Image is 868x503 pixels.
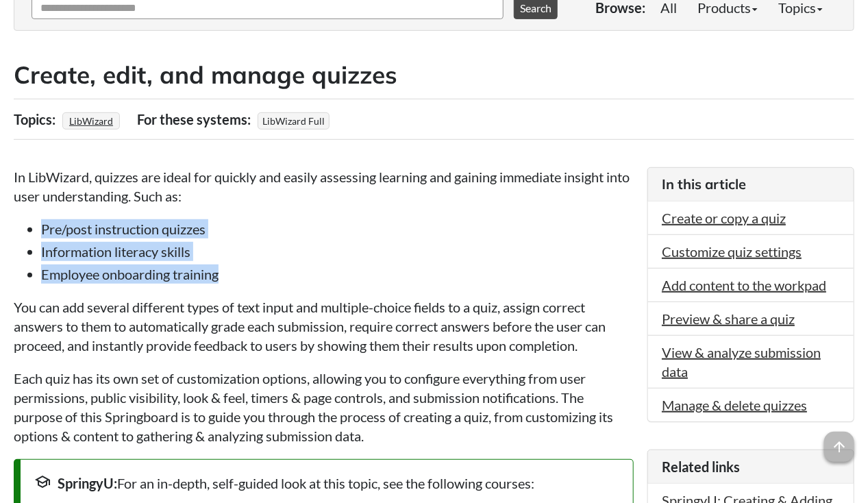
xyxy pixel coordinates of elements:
div: For an in-depth, self-guided look at this topic, see the following courses: [34,474,619,493]
h3: In this article [662,175,840,194]
a: View & analyze submission data [662,344,821,380]
a: Create or copy a quiz [662,210,786,226]
a: LibWizard [67,111,115,131]
span: arrow_upward [824,432,854,462]
li: Employee onboarding training [41,265,634,284]
span: Related links [662,458,740,475]
a: Customize quiz settings [662,243,802,260]
p: In LibWizard, quizzes are ideal for quickly and easily assessing learning and gaining immediate i... [14,167,634,206]
a: Preview & share a quiz [662,310,795,327]
a: arrow_upward [824,433,854,450]
div: Topics: [14,106,59,132]
span: school [34,474,51,490]
li: Information literacy skills [41,242,634,261]
span: LibWizard Full [258,112,330,130]
p: You can add several different types of text input and multiple-choice fields to a quiz, assign co... [14,297,634,355]
p: Each quiz has its own set of customization options, allowing you to configure everything from use... [14,369,634,445]
li: Pre/post instruction quizzes [41,219,634,238]
div: For these systems: [137,106,254,132]
a: Manage & delete quizzes [662,397,807,413]
strong: SpringyU: [58,475,117,491]
h2: Create, edit, and manage quizzes [14,58,854,92]
a: Add content to the workpad [662,277,826,293]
